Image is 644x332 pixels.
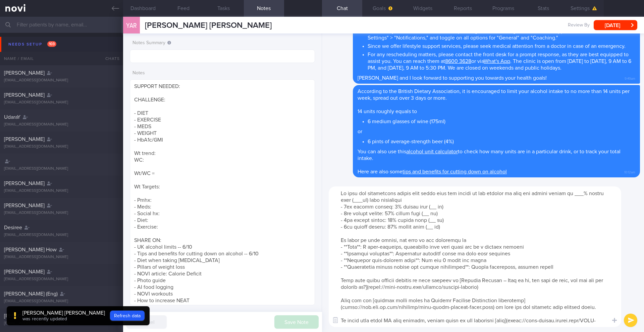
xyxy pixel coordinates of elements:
[7,40,58,49] div: Needs setup
[4,321,119,326] div: [EMAIL_ADDRESS][DOMAIN_NAME]
[624,168,635,175] span: 10:12am
[4,166,119,171] div: [EMAIL_ADDRESS][DOMAIN_NAME]
[4,137,45,142] span: [PERSON_NAME]
[22,310,105,316] div: [PERSON_NAME] [PERSON_NAME]
[625,75,635,81] span: 9:49am
[406,149,458,154] a: alcohol unit calculator
[368,26,635,41] li: To ensure you don't miss notifications, please go to the "Settings" section of the app, then sele...
[96,52,123,65] div: Chats
[4,114,20,120] span: UdaraY
[4,269,45,274] span: [PERSON_NAME]
[132,70,312,76] label: Notes
[4,313,58,319] span: [PERSON_NAME] (Eng)
[368,137,635,145] li: 6 pints of average-strength beer (4%)
[358,109,417,114] span: 14 units roughly equals to
[4,92,45,98] span: [PERSON_NAME]
[358,129,362,134] span: or
[368,116,635,125] li: 6 medium glasses of wine (175ml)
[4,188,119,193] div: [EMAIL_ADDRESS][DOMAIN_NAME]
[4,211,119,216] div: [EMAIL_ADDRESS][DOMAIN_NAME]
[568,22,590,28] span: Review By
[4,255,119,260] div: [EMAIL_ADDRESS][DOMAIN_NAME]
[445,59,471,64] a: 8600 3628
[4,299,119,304] div: [EMAIL_ADDRESS][DOMAIN_NAME]
[4,78,119,83] div: [EMAIL_ADDRESS][DOMAIN_NAME]
[484,59,510,64] a: What's App
[132,40,312,46] label: Notes Summary
[4,291,58,297] span: [PERSON_NAME] (Eng)
[145,21,272,29] span: [PERSON_NAME] [PERSON_NAME]
[47,41,56,47] span: 103
[358,149,621,161] span: You can also use this to check how many units are in a particular drink, or to track your total i...
[368,41,635,50] li: Since we offer lifestyle support services, please seek medical attention from a doctor in case of...
[358,169,507,174] span: Here are also some
[4,225,22,230] span: Desiree
[4,277,119,282] div: [EMAIL_ADDRESS][DOMAIN_NAME]
[4,70,45,76] span: [PERSON_NAME]
[110,311,145,321] button: Refresh data
[594,20,637,30] button: [DATE]
[4,233,119,238] div: [EMAIL_ADDRESS][DOMAIN_NAME]
[121,13,142,38] div: YAR
[4,181,45,186] span: [PERSON_NAME]
[368,50,635,71] li: For any rescheduling matters, please contact the front desk for a prompt response, as they are be...
[4,247,57,252] span: [PERSON_NAME] How
[22,317,67,321] span: was recently updated
[358,75,547,81] span: [PERSON_NAME] and I look forward to supporting you towards your health goals!
[4,203,45,208] span: [PERSON_NAME]
[4,122,119,127] div: [EMAIL_ADDRESS][DOMAIN_NAME]
[4,144,119,149] div: [EMAIL_ADDRESS][DOMAIN_NAME]
[4,100,119,105] div: [EMAIL_ADDRESS][DOMAIN_NAME]
[402,169,507,174] a: tips and benefits for cutting down on alcohol
[358,89,630,101] span: According to the British Dietary Association, it is encouraged to limit your alcohol intake to no...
